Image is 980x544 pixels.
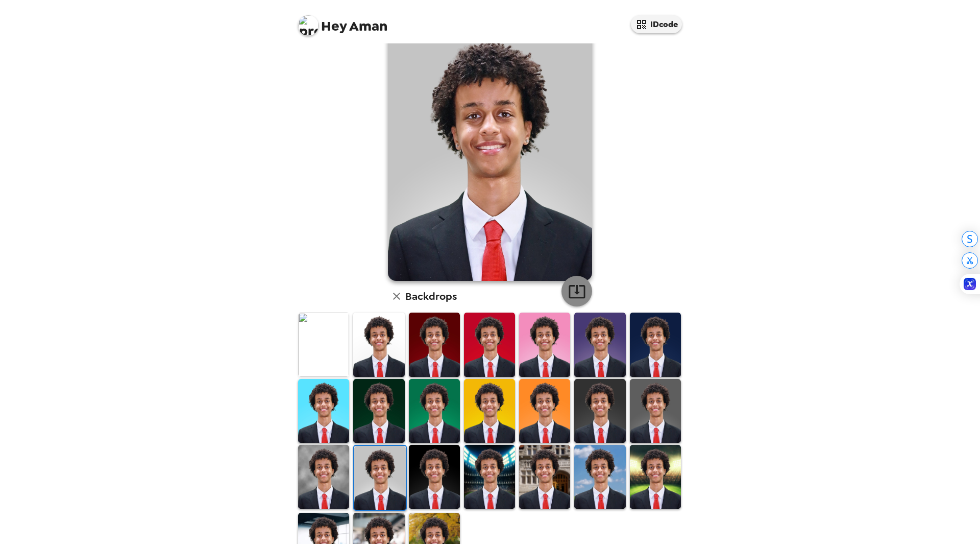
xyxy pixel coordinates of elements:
[405,288,457,304] h6: Backdrops
[321,17,347,35] span: Hey
[298,15,318,36] img: profile pic
[298,10,387,33] span: Aman
[388,26,592,281] img: user
[298,313,349,376] img: Original
[631,15,682,33] button: IDcode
